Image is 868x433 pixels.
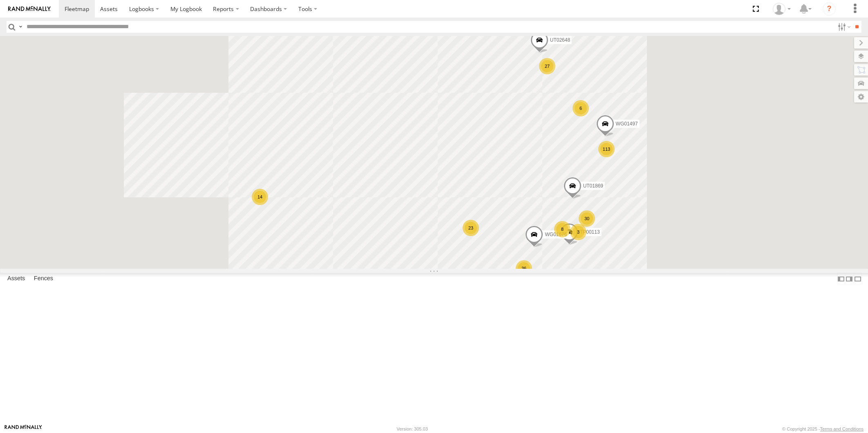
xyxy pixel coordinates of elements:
[834,21,852,33] label: Search Filter Options
[4,425,42,433] a: Visit our Website
[545,232,567,237] span: WG01676
[616,121,638,127] span: WG01497
[770,3,794,15] div: Zarni Lwin
[583,183,603,189] span: UT01869
[837,273,845,285] label: Dock Summary Table to the Left
[463,220,479,236] div: 23
[854,273,862,285] label: Hide Summary Table
[573,100,589,116] div: 6
[845,273,853,285] label: Dock Summary Table to the Right
[8,6,51,12] img: rand-logo.svg
[823,2,836,16] i: ?
[539,58,555,74] div: 27
[554,221,570,237] div: 8
[580,229,600,235] span: TP00113
[820,426,864,431] a: Terms and Conditions
[30,273,57,285] label: Fences
[854,91,868,103] label: Map Settings
[17,21,24,33] label: Search Query
[252,189,268,205] div: 14
[3,273,29,285] label: Assets
[516,260,532,277] div: 36
[397,426,428,431] div: Version: 305.03
[570,224,586,240] div: 3
[782,426,864,431] div: © Copyright 2025 -
[579,210,595,227] div: 30
[598,141,615,157] div: 113
[550,38,570,43] span: UT02648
